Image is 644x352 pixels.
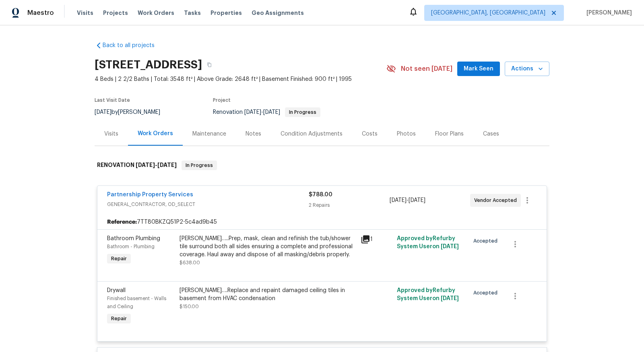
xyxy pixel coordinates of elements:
[362,130,378,138] div: Costs
[431,9,545,17] span: [GEOGRAPHIC_DATA], [GEOGRAPHIC_DATA]
[107,200,309,208] span: GENERAL_CONTRACTOR, OD_SELECT
[184,10,201,16] span: Tasks
[441,296,459,301] span: [DATE]
[457,62,500,76] button: Mark Seen
[107,236,160,241] span: Bathroom Plumbing
[263,109,280,115] span: [DATE]
[583,9,632,17] span: [PERSON_NAME]
[244,109,280,115] span: -
[473,237,501,245] span: Accepted
[95,41,172,49] a: Back to all projects
[27,9,54,17] span: Maestro
[97,161,177,170] h6: RENOVATION
[435,130,464,138] div: Floor Plans
[95,107,170,117] div: by [PERSON_NAME]
[180,304,199,309] span: $150.00
[390,198,407,203] span: [DATE]
[464,64,493,74] span: Mark Seen
[107,288,126,293] span: Drywall
[182,161,216,169] span: In Progress
[474,196,520,204] span: Vendor Accepted
[213,98,231,103] span: Project
[95,109,111,115] span: [DATE]
[103,9,128,17] span: Projects
[107,218,137,226] b: Reference:
[136,162,177,168] span: -
[192,130,226,138] div: Maintenance
[473,289,501,297] span: Accepted
[108,315,130,323] span: Repair
[95,75,386,83] span: 4 Beds | 2 2/2 Baths | Total: 3548 ft² | Above Grade: 2648 ft² | Basement Finished: 900 ft² | 1995
[309,201,389,209] div: 2 Repairs
[361,235,392,244] div: 1
[180,286,356,303] div: [PERSON_NAME]….Replace and repaint damaged ceiling tiles in basement from HVAC condensation
[180,260,200,265] span: $638.00
[213,109,320,115] span: Renovation
[97,215,547,229] div: 7TT80BKZQ51P2-5c4ad9b45
[138,9,174,17] span: Work Orders
[401,65,452,73] span: Not seen [DATE]
[157,162,177,168] span: [DATE]
[211,9,242,17] span: Properties
[397,288,459,301] span: Approved by Refurby System User on
[107,244,155,249] span: Bathroom - Plumbing
[397,236,459,249] span: Approved by Refurby System User on
[286,110,320,115] span: In Progress
[95,152,549,178] div: RENOVATION [DATE]-[DATE]In Progress
[281,130,343,138] div: Condition Adjustments
[511,64,543,74] span: Actions
[104,130,118,138] div: Visits
[483,130,499,138] div: Cases
[309,192,332,198] span: $788.00
[95,98,130,103] span: Last Visit Date
[136,162,155,168] span: [DATE]
[138,130,173,138] div: Work Orders
[244,109,261,115] span: [DATE]
[397,130,416,138] div: Photos
[441,244,459,249] span: [DATE]
[180,235,356,259] div: [PERSON_NAME]…..Prep, mask, clean and refinish the tub/shower tile surround both all sides ensuri...
[246,130,261,138] div: Notes
[252,9,304,17] span: Geo Assignments
[108,255,130,263] span: Repair
[107,296,166,309] span: Finished basement - Walls and Ceiling
[107,192,193,198] a: Partnership Property Services
[409,198,425,203] span: [DATE]
[505,62,549,76] button: Actions
[77,9,93,17] span: Visits
[390,196,425,204] span: -
[95,61,202,69] h2: [STREET_ADDRESS]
